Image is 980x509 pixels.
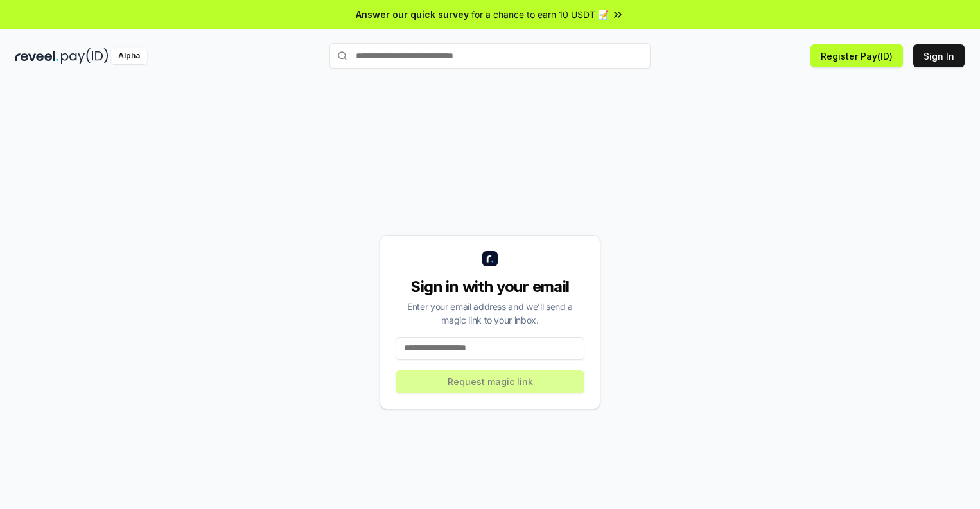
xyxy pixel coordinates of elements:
img: reveel_dark [15,48,58,64]
img: logo_small [482,251,498,266]
button: Register Pay(ID) [810,44,903,67]
div: Alpha [111,48,147,64]
div: Enter your email address and we’ll send a magic link to your inbox. [396,300,584,327]
div: Sign in with your email [396,277,584,297]
span: for a chance to earn 10 USDT 📝 [471,8,609,21]
button: Sign In [913,44,965,67]
span: Answer our quick survey [356,8,469,21]
img: pay_id [61,48,109,64]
